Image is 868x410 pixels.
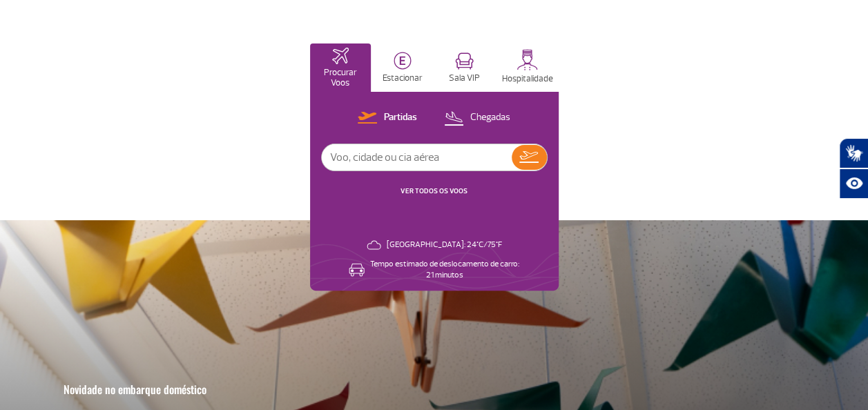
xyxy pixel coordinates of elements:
[383,73,423,84] p: Estacionar
[317,68,364,88] p: Procurar Voos
[470,111,510,124] p: Chegadas
[384,111,417,124] p: Partidas
[839,138,868,199] div: Plugin de acessibilidade da Hand Talk.
[455,52,474,70] img: vipRoom.svg
[396,186,472,197] button: VER TODOS OS VOOS
[502,74,553,84] p: Hospitalidade
[332,48,349,64] img: airplaneHomeActive.svg
[440,109,514,127] button: Chegadas
[64,375,294,404] h3: Novidade no embarque doméstico
[394,52,412,70] img: carParkingHome.svg
[496,43,559,92] button: Hospitalidade
[387,240,502,251] p: [GEOGRAPHIC_DATA]: 24°C/75°F
[434,43,495,92] button: Sala VIP
[310,43,371,92] button: Procurar Voos
[401,186,467,195] a: VER TODOS OS VOOS
[372,43,433,92] button: Estacionar
[322,144,512,170] input: Voo, cidade ou cia aérea
[370,259,519,281] p: Tempo estimado de deslocamento de carro: 21 minutos
[449,73,480,84] p: Sala VIP
[839,168,868,199] button: Abrir recursos assistivos.
[839,138,868,168] button: Abrir tradutor de língua de sinais.
[354,109,421,127] button: Partidas
[517,49,538,70] img: hospitality.svg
